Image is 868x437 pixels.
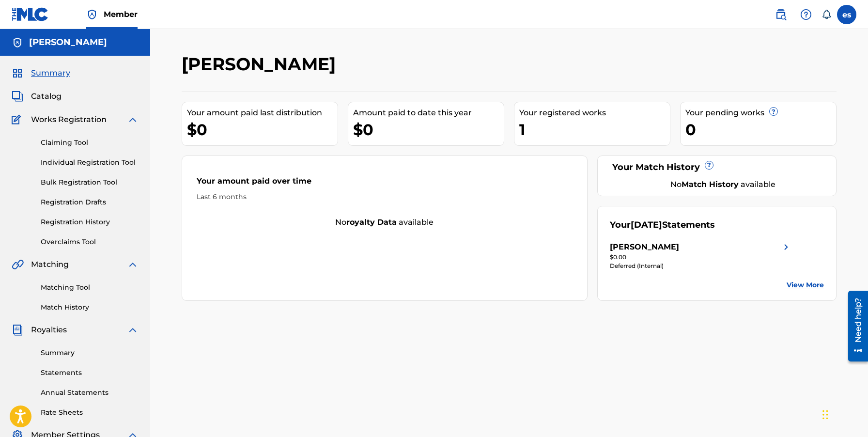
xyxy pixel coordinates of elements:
[685,119,836,140] div: 0
[822,400,828,429] div: Drag
[787,280,824,290] a: View More
[182,217,587,228] div: No available
[182,53,341,75] h2: [PERSON_NAME]
[610,218,715,232] div: Your Statements
[31,114,107,125] span: Works Registration
[841,287,868,365] iframe: Resource Center
[771,5,790,24] a: Public Search
[41,217,139,227] a: Registration History
[820,390,868,437] iframe: Chat Widget
[775,9,787,20] img: search
[622,179,824,190] div: No available
[41,302,139,312] a: Match History
[41,407,139,418] a: Rate Sheets
[12,91,23,102] img: Catalog
[346,218,397,227] strong: royalty data
[610,161,824,174] div: Your Match History
[770,108,777,115] span: ?
[41,177,139,187] a: Bulk Registration Tool
[41,157,139,168] a: Individual Registration Tool
[12,67,23,79] img: Summary
[31,324,67,336] span: Royalties
[41,282,139,293] a: Matching Tool
[29,37,107,48] h5: erik shveima
[682,180,739,189] strong: Match History
[821,10,831,19] div: Notifications
[41,368,139,378] a: Statements
[12,91,62,102] a: CatalogCatalog
[631,219,662,230] span: [DATE]
[12,114,24,125] img: Works Registration
[685,107,836,119] div: Your pending works
[41,388,139,398] a: Annual Statements
[780,241,792,253] img: right chevron icon
[12,67,70,79] a: SummarySummary
[610,262,792,270] div: Deferred (Internal)
[12,324,23,336] img: Royalties
[353,119,504,140] div: $0
[12,259,24,270] img: Matching
[127,324,139,336] img: expand
[41,348,139,358] a: Summary
[800,9,812,20] img: help
[86,9,98,20] img: Top Rightsholder
[187,107,338,119] div: Your amount paid last distribution
[41,197,139,207] a: Registration Drafts
[705,161,713,169] span: ?
[127,114,139,125] img: expand
[31,259,69,270] span: Matching
[610,241,679,253] div: [PERSON_NAME]
[31,67,70,79] span: Summary
[353,107,504,119] div: Amount paid to date this year
[104,9,138,20] span: Member
[519,119,670,140] div: 1
[12,7,49,21] img: MLC Logo
[197,192,573,202] div: Last 6 months
[12,37,23,48] img: Accounts
[31,91,62,102] span: Catalog
[127,259,139,270] img: expand
[837,5,856,24] div: User Menu
[41,138,139,148] a: Claiming Tool
[197,175,573,192] div: Your amount paid over time
[187,119,338,140] div: $0
[796,5,816,24] div: Help
[610,253,792,262] div: $0.00
[519,107,670,119] div: Your registered works
[610,241,792,270] a: [PERSON_NAME]right chevron icon$0.00Deferred (Internal)
[41,237,139,247] a: Overclaims Tool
